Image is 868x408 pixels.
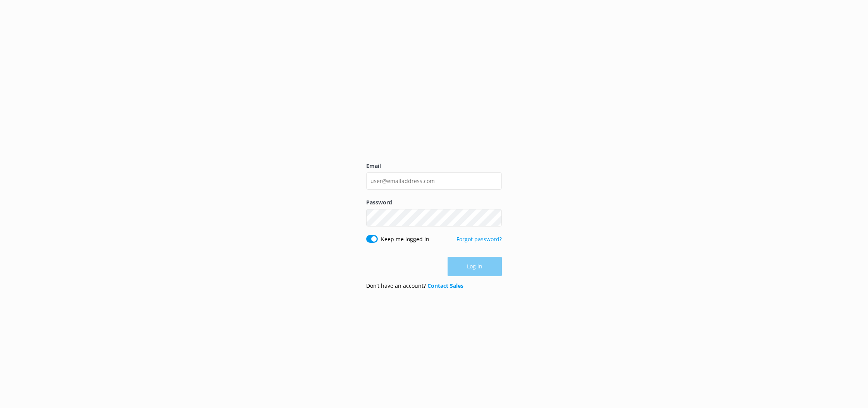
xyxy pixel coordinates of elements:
label: Password [366,198,502,207]
label: Email [366,162,502,170]
a: Forgot password? [456,235,502,243]
button: Show password [486,210,502,225]
p: Don’t have an account? [366,282,463,290]
input: user@emailaddress.com [366,172,502,190]
label: Keep me logged in [381,235,429,244]
a: Contact Sales [427,282,463,289]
